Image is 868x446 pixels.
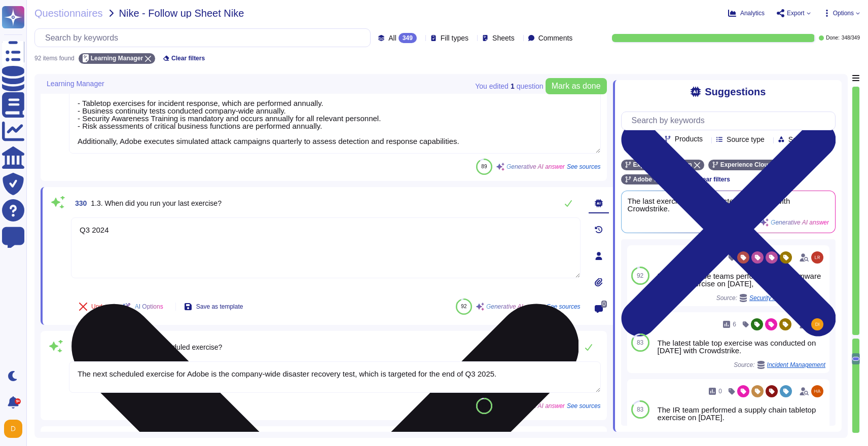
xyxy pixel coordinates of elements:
[119,8,244,18] span: Nike - Follow up Sheet Nike
[627,112,835,130] input: Search by keywords
[71,217,581,278] textarea: Q3 2024
[69,77,601,154] textarea: Adobe conducts various exercises on an annual basis, including: - Tabletop exercises for incident...
[637,340,643,346] span: 83
[441,34,468,42] span: Fill types
[475,83,543,90] span: You edited question
[811,318,823,330] img: user
[461,304,466,309] span: 92
[71,200,87,207] span: 330
[69,361,601,393] textarea: The next scheduled exercise for Adobe is the company-wide disaster recovery test, which is target...
[69,344,85,351] span: 331
[811,251,823,264] img: user
[40,29,370,47] input: Search by keywords
[833,10,854,16] span: Options
[637,406,643,413] span: 83
[2,418,29,440] button: user
[171,55,205,61] span: Clear filters
[399,33,417,43] div: 349
[492,34,515,42] span: Sheets
[507,164,565,170] span: Generative AI answer
[826,35,840,41] span: Done:
[787,10,805,16] span: Export
[658,406,825,421] div: The IR team performed a supply chain tabletop exercise on [DATE].
[567,164,601,170] span: See sources
[91,199,222,207] span: 1.3. When did you run your last exercise?
[740,10,765,16] span: Analytics
[481,164,487,169] span: 89
[47,80,104,87] span: Learning Manager
[552,82,601,90] span: Mark as done
[546,78,607,94] button: Mark as done
[718,388,722,394] span: 0
[34,8,103,18] span: Questionnaires
[388,34,396,42] span: All
[601,301,607,308] span: 0
[91,55,143,61] span: Learning Manager
[567,403,601,409] span: See sources
[728,9,765,17] button: Analytics
[538,34,573,42] span: Comments
[637,273,643,279] span: 92
[34,55,75,61] div: 92 items found
[15,398,21,404] div: 9+
[511,83,515,90] b: 1
[4,420,22,438] img: user
[842,35,860,41] span: 348 / 349
[811,385,823,397] img: user
[481,403,487,408] span: 92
